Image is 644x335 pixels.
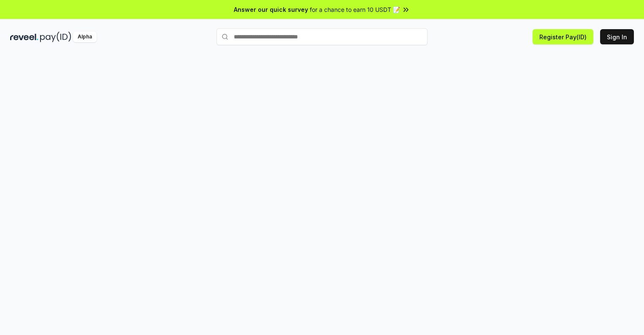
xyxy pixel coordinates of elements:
[234,5,308,14] span: Answer our quick survey
[10,32,38,42] img: reveel_dark
[600,29,634,44] button: Sign In
[73,32,97,42] div: Alpha
[40,32,71,42] img: pay_id
[310,5,400,14] span: for a chance to earn 10 USDT 📝
[533,29,593,44] button: Register Pay(ID)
